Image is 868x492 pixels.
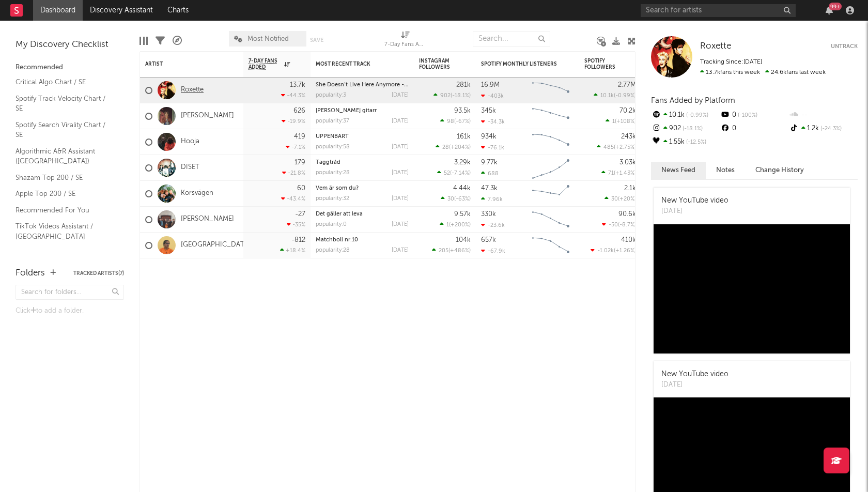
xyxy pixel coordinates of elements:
[441,195,471,202] div: ( )
[826,6,833,14] button: 99+
[392,144,409,150] div: [DATE]
[621,133,636,140] div: 243k
[316,237,358,243] a: Matchboll nr.10
[450,248,469,254] span: +486 %
[316,118,349,124] div: popularity: 37
[481,248,505,254] div: -67.9k
[603,145,614,150] span: 485
[392,196,409,202] div: [DATE]
[316,134,409,140] div: UPPENBART
[442,145,449,150] span: 28
[456,196,469,202] span: -63 %
[619,107,636,114] div: 70.2k
[685,140,706,145] span: -12.5 %
[605,195,636,202] div: ( )
[294,133,305,140] div: 419
[451,222,469,228] span: +200 %
[316,82,454,88] a: She Doesn’t Live Here Anymore - T&A Demo [DATE]
[528,129,574,155] svg: Chart title
[384,26,426,56] div: 7-Day Fans Added (7-Day Fans Added)
[685,113,708,118] span: -0.99 %
[481,93,504,99] div: -403k
[282,118,305,125] div: -19.9 %
[392,93,409,98] div: [DATE]
[453,185,471,192] div: 4.44k
[392,248,409,253] div: [DATE]
[316,93,346,98] div: popularity: 3
[451,145,469,150] span: +204 %
[651,135,720,149] div: 1.55k
[819,126,842,132] span: -24.3 %
[608,171,614,176] span: 71
[594,92,636,99] div: ( )
[700,42,731,51] span: Roxette
[73,271,124,276] button: Tracked Artists(7)
[419,58,455,70] div: Instagram Followers
[624,185,636,192] div: 2.1k
[615,145,634,150] span: +2.75 %
[616,119,634,125] span: +108 %
[281,195,305,202] div: -43.4 %
[481,222,505,228] div: -23.6k
[661,206,729,217] div: [DATE]
[181,137,199,146] a: Hooja
[181,241,251,250] a: [GEOGRAPHIC_DATA]
[16,62,124,74] div: Recommended
[481,159,498,166] div: 9.77k
[651,97,735,104] span: Fans Added by Platform
[473,31,550,47] input: Search...
[316,160,409,165] div: Taggtråd
[481,196,503,203] div: 7.96k
[316,248,350,253] div: popularity: 28
[392,222,409,227] div: [DATE]
[295,159,305,166] div: 179
[316,186,359,191] a: Vem är som du?
[597,144,636,150] div: ( )
[439,248,448,254] span: 205
[316,186,409,191] div: Vem är som du?
[282,170,305,176] div: -21.8 %
[700,41,731,52] a: Roxette
[661,195,729,206] div: New YouTube video
[456,82,471,88] div: 281k
[139,26,148,56] div: Edit Columns
[316,134,349,140] a: UPPENBART
[287,221,305,228] div: -35 %
[720,122,788,135] div: 0
[291,237,305,243] div: -812
[16,247,114,268] a: TikTok Sounds Assistant / [GEOGRAPHIC_DATA]
[720,109,788,122] div: 0
[528,155,574,181] svg: Chart title
[452,171,469,176] span: -7.14 %
[481,237,496,243] div: 657k
[392,170,409,176] div: [DATE]
[618,211,636,218] div: 90.6k
[661,380,729,390] div: [DATE]
[706,162,745,179] button: Notes
[481,211,496,218] div: 330k
[700,69,760,75] span: 13.7k fans this week
[528,207,574,233] svg: Chart title
[16,188,114,199] a: Apple Top 200 / SE
[181,189,213,198] a: Korsvägen
[316,108,409,114] div: Henrys gitarr
[597,248,614,254] span: -1.02k
[619,196,634,202] span: +20 %
[444,171,450,176] span: 52
[600,93,614,99] span: 10.1k
[609,222,618,228] span: -50
[432,247,471,254] div: ( )
[446,222,449,228] span: 1
[16,146,114,167] a: Algorithmic A&R Assistant ([GEOGRAPHIC_DATA])
[681,126,703,132] span: -18.1 %
[641,4,796,17] input: Search for artists
[700,69,826,75] span: 24.6k fans last week
[316,237,409,243] div: Matchboll nr.10
[606,118,636,125] div: ( )
[316,170,350,176] div: popularity: 28
[447,196,454,202] span: 30
[316,222,347,227] div: popularity: 0
[602,221,636,228] div: ( )
[700,59,762,65] span: Tracking Since: [DATE]
[601,170,636,176] div: ( )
